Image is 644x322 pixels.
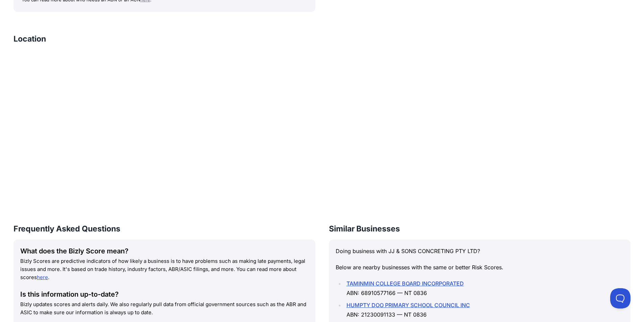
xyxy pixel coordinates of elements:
p: Bizly Scores are predictive indicators of how likely a business is to have problems such as makin... [20,257,309,281]
h3: Location [14,33,46,44]
li: ABN: 68910577166 — NT 0836 [344,279,624,298]
a: here [37,274,48,280]
li: ABN: 21230091133 — NT 0836 [344,300,624,319]
h3: Frequently Asked Questions [14,223,315,234]
div: Is this information up-to-date? [20,290,309,299]
a: HUMPTY DOO PRIMARY SCHOOL COUNCIL INC [347,302,470,308]
a: TAMINMIN COLLEGE BOARD INCORPORATED [347,280,464,287]
h3: Similar Businesses [329,223,631,234]
p: Below are nearby businesses with the same or better Risk Scores. [336,263,624,272]
div: What does the Bizly Score mean? [20,246,309,256]
p: Bizly updates scores and alerts daily. We also regularly pull data from official government sourc... [20,300,309,317]
p: Doing business with JJ & SONS CONCRETING PTY LTD? [336,246,624,256]
iframe: Toggle Customer Support [610,288,630,308]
